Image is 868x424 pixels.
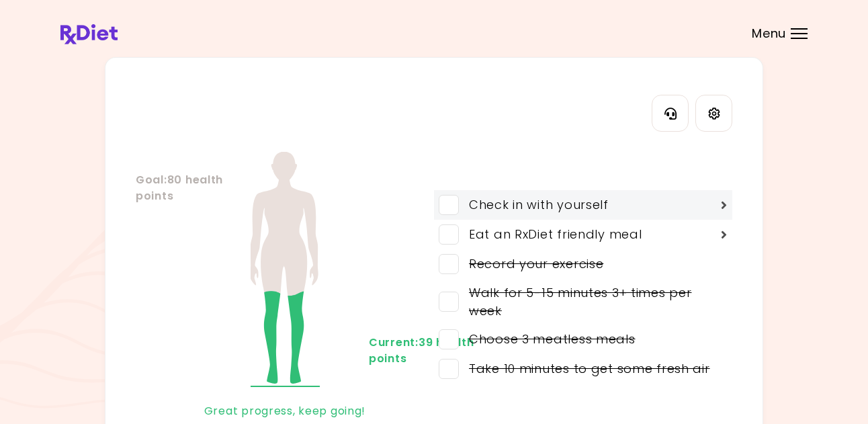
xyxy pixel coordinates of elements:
[459,225,642,243] div: Eat an RxDiet friendly meal
[459,359,710,378] div: Take 10 minutes to get some fresh air
[136,172,189,204] div: Goal : 80 health points
[652,95,689,132] button: Contact Information
[752,28,786,40] span: Menu
[60,24,118,44] img: RxDiet
[459,255,603,273] div: Record your exercise
[459,196,609,214] div: Check in with yourself
[459,284,715,320] div: Walk for 5-15 minutes 3+ times per week
[136,400,434,422] div: Great progress, keep going!
[459,330,636,348] div: Choose 3 meatless meals
[369,335,423,367] div: Current : 39 health points
[695,95,732,132] a: Settings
